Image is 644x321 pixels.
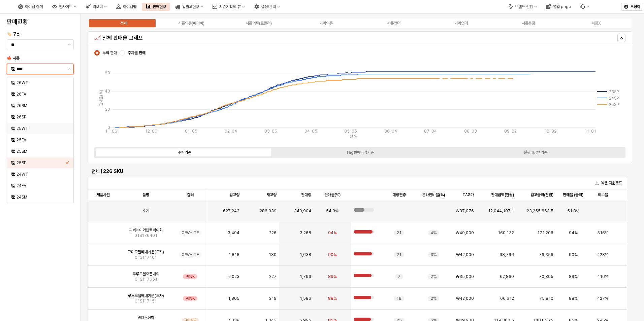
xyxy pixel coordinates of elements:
[17,194,65,200] div: 24SM
[515,4,533,9] div: 브랜드 전환
[539,252,553,257] span: 76,356
[7,56,20,61] span: 🍁 시즌
[7,32,20,36] span: 🏷️ 구분
[537,230,553,236] span: 171,206
[142,3,170,11] div: 판매현황
[328,274,337,279] span: 89%
[527,208,553,214] span: 23,255,663.5
[387,21,400,26] div: 시즌언더
[250,3,284,11] div: 설정/관리
[592,179,625,187] button: 엑셀 다운로드
[495,20,562,26] label: 시즌용품
[94,35,491,41] h5: 📈 전체 판매율 그래프
[135,255,157,260] span: 01S117101
[223,208,239,214] span: 627,243
[392,192,406,198] span: 매장편중
[178,21,204,26] div: 시즌의류(베이비)
[269,230,277,236] span: 226
[137,315,154,320] span: 캔디스상하
[396,296,401,301] span: 19
[597,230,608,236] span: 316%
[142,192,149,198] span: 품명
[120,21,127,26] div: 전체
[96,192,110,198] span: 제품사진
[135,298,157,304] span: 01S117151
[228,230,239,236] span: 3,494
[630,4,640,9] p: 우정아
[563,192,583,198] span: 판매율 (금액)
[48,3,80,11] div: 인사이트
[261,4,276,9] div: 설정/관리
[90,20,157,26] label: 전체
[65,40,73,50] button: 제안 사항 표시
[300,230,311,236] span: 3,268
[430,274,437,279] span: 2%
[448,149,623,155] label: 실판매금액기준
[182,4,199,9] div: 입출고현황
[17,183,65,188] div: 24FA
[462,192,474,198] span: TAG가
[300,252,311,257] span: 1,638
[597,296,608,301] span: 427%
[542,3,575,11] div: 영업 page
[456,230,474,236] span: ₩49,000
[59,4,72,9] div: 인사이트
[182,230,199,236] span: O/WHITE
[328,296,337,301] span: 88%
[129,227,163,233] span: 피버데이와펜삑삑이화
[25,4,43,9] div: 아이템 검색
[186,274,195,279] span: PINK
[562,20,630,26] label: 복종X
[300,274,311,279] span: 1,796
[456,274,474,279] span: ₩35,000
[17,80,65,85] div: 26WT
[430,252,437,257] span: 3%
[498,230,514,236] span: 160,132
[229,192,239,198] span: 입고량
[591,21,601,26] div: 복종X
[324,192,341,198] span: 판매율(%)
[456,208,474,214] span: ₩37,076
[260,208,277,214] span: 286,339
[524,150,547,155] div: 실판매금액기준
[17,103,65,108] div: 26SM
[539,296,553,301] span: 75,810
[266,192,277,198] span: 재고량
[228,296,239,301] span: 1,805
[328,230,337,236] span: 94%
[17,92,65,97] div: 26FA
[539,274,553,279] span: 70,805
[326,208,339,214] span: 54.3%
[128,249,164,255] span: 고미모달배내가운(모자)
[500,296,514,301] span: 66,612
[178,150,191,155] div: 수량기준
[219,4,241,9] div: 시즌기획/리뷰
[617,34,625,42] button: Hide
[522,21,535,26] div: 시즌용품
[81,14,644,321] main: App Frame
[92,168,623,174] h6: 전체 | 226 SKU
[14,3,47,11] div: 아이템 검색
[456,296,474,301] span: ₩42,000
[569,230,578,236] span: 94%
[398,274,400,279] span: 7
[17,126,65,131] div: 25WT
[112,3,140,11] div: 아이템맵
[269,296,277,301] span: 219
[427,20,495,26] label: 기획언더
[123,4,136,9] div: 아이템맵
[567,208,579,214] span: 51.8%
[17,114,65,120] div: 26SP
[182,252,199,257] span: O/WHITE
[132,271,159,277] span: 루루모달오픈내의
[576,3,593,11] div: 버그 제보 및 기능 개선 요청
[422,192,445,198] span: 온라인비율(%)
[17,149,65,154] div: 25SM
[553,4,571,9] div: 영업 page
[17,160,65,166] div: 25SP
[128,50,146,56] span: 주차별 판매
[157,20,225,26] label: 시즌의류(베이비)
[187,192,194,198] span: 컬러
[454,21,468,26] div: 기획언더
[360,20,427,26] label: 시즌언더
